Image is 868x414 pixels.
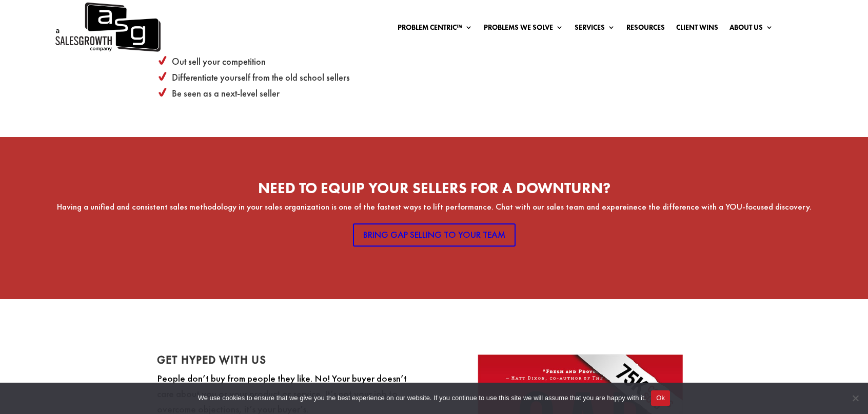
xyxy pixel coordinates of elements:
a: Services [575,24,615,35]
h3: Get Hyped With Us [157,354,419,371]
p: Having a unified and consistent sales methodology in your sales organization is one of the fastes... [31,201,837,213]
a: Bring Gap Selling to Your Team [353,223,516,247]
a: Client Wins [676,24,718,35]
li: Be seen as a next-level seller [166,84,419,100]
h2: Need to EQUIP your sellers for a downturn? [31,181,837,201]
li: Out sell your competition [166,52,419,68]
a: Resources [626,24,665,35]
span: We use cookies to ensure that we give you the best experience on our website. If you continue to ... [198,393,646,403]
button: Ok [651,390,670,406]
a: About Us [729,24,773,35]
a: Problems We Solve [484,24,563,35]
li: Differentiate yourself from the old school sellers [166,68,419,84]
span: No [850,393,860,403]
a: Problem Centric™ [398,24,472,35]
